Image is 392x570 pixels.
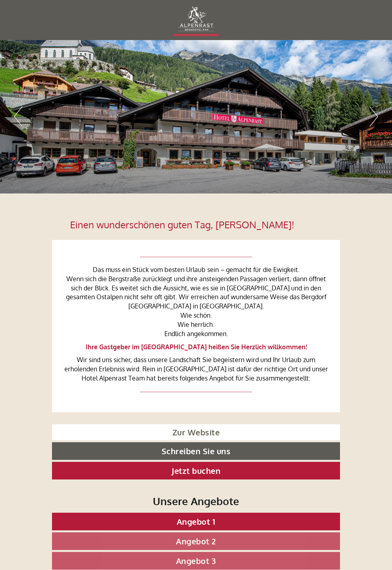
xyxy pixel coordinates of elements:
span: Das muss ein Stück vom besten Urlaub sein – gemacht für die Ewigkeit. Wenn sich die Bergstraße zu... [66,266,326,338]
h1: Einen wunderschönen guten Tag, [PERSON_NAME]! [70,220,294,230]
span: Angebot 1 [177,516,216,527]
span: Angebot 2 [176,536,216,546]
button: Previous [14,107,22,127]
span: Angebot 3 [176,556,216,566]
a: Zur Website [52,424,340,441]
div: Unsere Angebote [52,493,340,508]
button: Next [370,107,378,127]
strong: Ihre Gastgeber im [GEOGRAPHIC_DATA] heißen Sie Herzlich willkommen! [86,343,307,351]
span: Wir sind uns sicher, dass unsere Landschaft Sie begeistern wird und Ihr Urlaub zum erholenden Erl... [64,356,328,382]
a: Jetzt buchen [52,462,340,479]
span: -------------------------------------------------------- [140,252,252,260]
span: -------------------------------------------------------- [140,387,252,395]
a: Schreiben Sie uns [52,442,340,460]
